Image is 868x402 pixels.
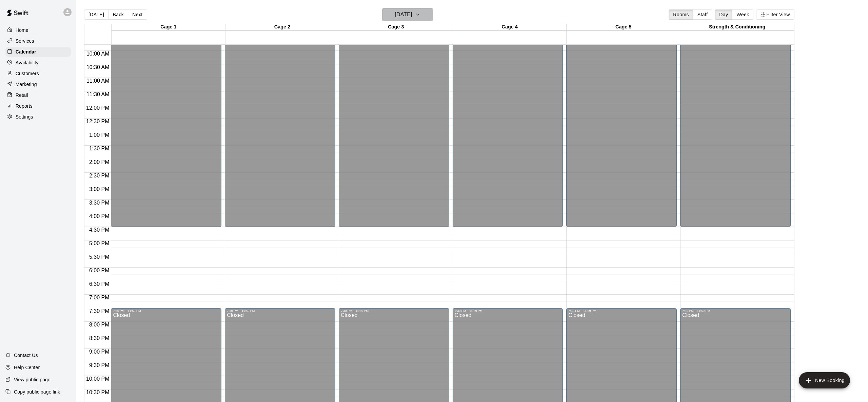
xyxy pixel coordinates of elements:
span: 6:00 PM [87,268,111,273]
div: Cage 2 [225,24,339,30]
span: 9:30 PM [87,362,111,368]
p: Retail [16,92,28,99]
div: 7:30 PM – 11:59 PM [682,309,789,313]
p: Marketing [16,81,37,88]
span: 12:00 PM [84,105,111,111]
span: 6:30 PM [87,281,111,287]
span: 7:00 PM [87,295,111,300]
div: 7:30 PM – 11:59 PM [227,309,333,313]
button: Back [108,9,128,20]
span: 2:00 PM [87,159,111,165]
span: 8:30 PM [87,335,111,341]
span: 9:00 PM [87,349,111,355]
span: 7:30 PM [87,308,111,314]
a: Calendar [5,47,71,57]
span: 10:30 AM [85,64,111,70]
span: 4:30 PM [87,227,111,233]
span: 10:30 PM [84,389,111,395]
span: 3:30 PM [87,200,111,206]
a: Reports [5,101,71,111]
div: Strength & Conditioning [680,24,794,30]
p: Reports [16,103,33,109]
button: add [799,372,850,388]
a: Availability [5,58,71,68]
p: Help Center [14,364,40,371]
div: 7:30 PM – 11:59 PM [113,309,219,313]
button: Next [128,9,147,20]
a: Settings [5,112,71,122]
button: Rooms [669,9,693,20]
button: [DATE] [84,9,108,20]
p: Services [16,38,34,44]
span: 10:00 AM [85,51,111,57]
div: Cage 3 [339,24,453,30]
button: Week [732,9,753,20]
button: Day [715,9,732,20]
p: Settings [16,113,33,120]
a: Services [5,36,71,46]
button: Staff [693,9,712,20]
span: 11:30 AM [85,91,111,97]
div: Cage 4 [453,24,567,30]
h6: [DATE] [395,10,412,19]
span: 5:00 PM [87,240,111,246]
a: Retail [5,90,71,100]
span: 1:00 PM [87,132,111,138]
span: 10:00 PM [84,376,111,382]
span: 3:00 PM [87,186,111,192]
span: 4:00 PM [87,213,111,219]
p: Home [16,27,28,34]
span: 11:00 AM [85,78,111,84]
button: [DATE] [382,8,433,21]
p: Copy public page link [14,388,60,395]
a: Marketing [5,79,71,89]
p: Contact Us [14,352,38,359]
div: Cage 1 [112,24,225,30]
div: Cage 5 [567,24,680,30]
p: Availability [16,59,39,66]
a: Home [5,25,71,35]
span: 8:00 PM [87,322,111,327]
span: 12:30 PM [84,119,111,124]
a: Customers [5,68,71,79]
span: 1:30 PM [87,146,111,151]
p: Calendar [16,48,36,55]
span: 2:30 PM [87,173,111,178]
div: 7:30 PM – 11:59 PM [341,309,447,313]
div: 7:30 PM – 11:59 PM [568,309,675,313]
span: 5:30 PM [87,254,111,260]
p: Customers [16,70,39,77]
div: 7:30 PM – 11:59 PM [455,309,561,313]
button: Filter View [756,9,794,20]
p: View public page [14,376,51,383]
